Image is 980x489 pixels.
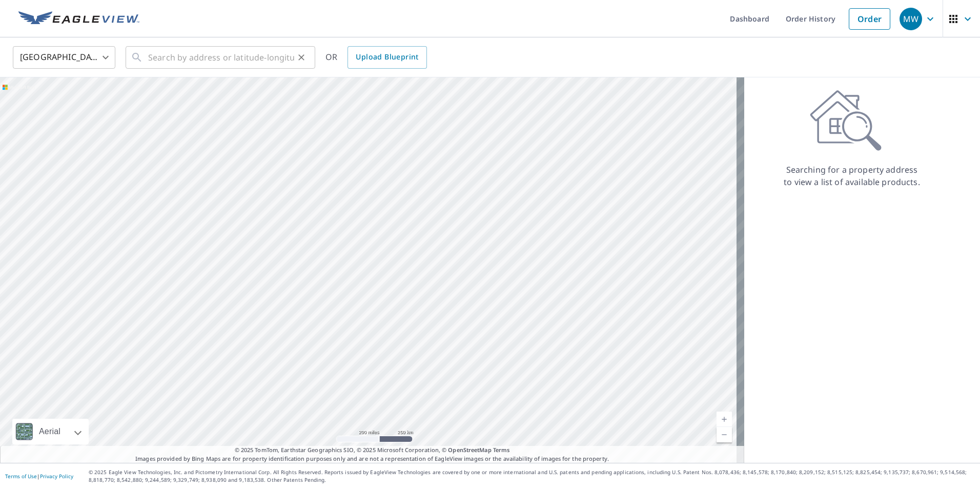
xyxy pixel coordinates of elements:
a: Terms of Use [5,473,37,480]
a: Order [849,8,890,30]
button: Clear [294,50,309,65]
span: Upload Blueprint [356,51,418,64]
img: EV Logo [18,11,139,27]
a: Current Level 5, Zoom In [717,412,732,427]
div: Aerial [36,419,64,444]
a: Upload Blueprint [348,46,426,69]
p: © 2025 Eagle View Technologies, Inc. and Pictometry International Corp. All Rights Reserved. Repo... [89,468,975,484]
p: Searching for a property address to view a list of available products. [783,164,921,188]
div: MW [900,8,922,30]
a: OpenStreetMap [448,446,491,454]
span: © 2025 TomTom, Earthstar Geographics SIO, © 2025 Microsoft Corporation, © [235,446,510,455]
a: Terms [493,446,510,454]
p: | [5,473,73,479]
div: Aerial [12,419,89,444]
div: [GEOGRAPHIC_DATA] [13,43,115,72]
a: Current Level 5, Zoom Out [717,427,732,442]
div: OR [325,46,427,69]
input: Search by address or latitude-longitude [148,43,294,72]
a: Privacy Policy [40,473,73,480]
